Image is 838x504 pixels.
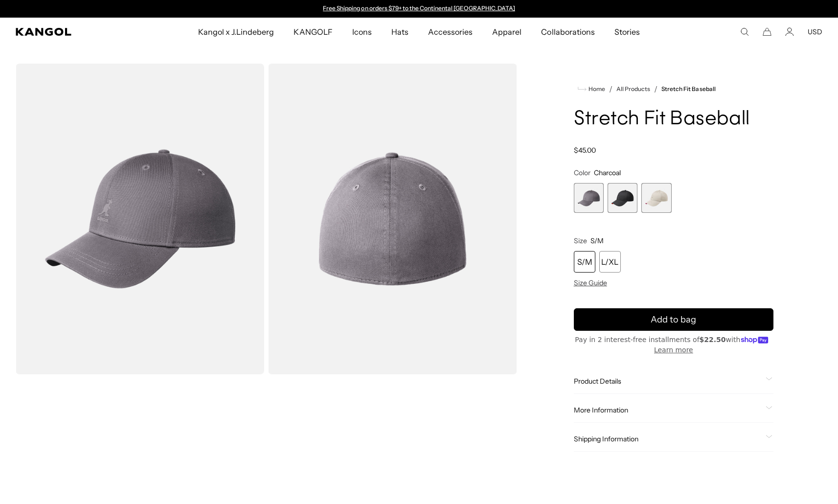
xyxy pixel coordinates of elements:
a: Free Shipping on orders $79+ to the Continental [GEOGRAPHIC_DATA] [323,4,515,12]
div: L/XL [599,251,621,273]
button: Add to bag [574,308,773,331]
div: Announcement [318,5,520,13]
a: Hats [382,18,418,46]
span: Add to bag [651,313,696,326]
a: All Products [616,86,650,92]
span: Home [587,86,605,92]
img: color-charcoal [16,64,264,374]
span: Kangol x J.Lindeberg [198,18,274,46]
div: S/M [574,251,595,273]
img: color-charcoal [268,64,517,374]
label: Moonstruck [641,183,671,213]
label: Black [608,183,637,213]
span: Size [574,236,587,245]
a: Stories [605,18,650,46]
a: Kangol x J.Lindeberg [188,18,284,46]
div: 1 of 2 [318,5,520,13]
span: Product Details [574,377,762,386]
span: Apparel [492,18,521,46]
slideshow-component: Announcement bar [318,5,520,13]
label: Charcoal [574,183,604,213]
a: Account [785,27,794,36]
a: KANGOLF [284,18,342,46]
a: Accessories [418,18,482,46]
nav: breadcrumbs [574,83,773,95]
button: Cart [763,27,771,36]
span: Shipping Information [574,435,762,443]
product-gallery: Gallery Viewer [16,64,517,374]
span: Hats [391,18,408,46]
span: KANGOLF [294,18,332,46]
span: Charcoal [594,168,621,177]
span: More Information [574,406,762,414]
li: / [605,83,612,95]
span: Color [574,168,590,177]
a: Apparel [482,18,531,46]
a: Stretch Fit Baseball [661,86,716,92]
div: 2 of 3 [608,183,637,213]
div: 3 of 3 [641,183,671,213]
span: S/M [590,236,604,245]
a: Home [578,85,605,93]
span: $45.00 [574,146,596,155]
button: USD [808,27,822,36]
a: Kangol [16,28,131,36]
summary: Search here [740,27,749,36]
h1: Stretch Fit Baseball [574,109,773,130]
span: Accessories [428,18,473,46]
span: Collaborations [541,18,594,46]
a: Icons [342,18,382,46]
span: Icons [352,18,372,46]
a: Collaborations [531,18,604,46]
li: / [650,83,657,95]
span: Size Guide [574,278,607,287]
div: 1 of 3 [574,183,604,213]
span: Stories [614,18,640,46]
